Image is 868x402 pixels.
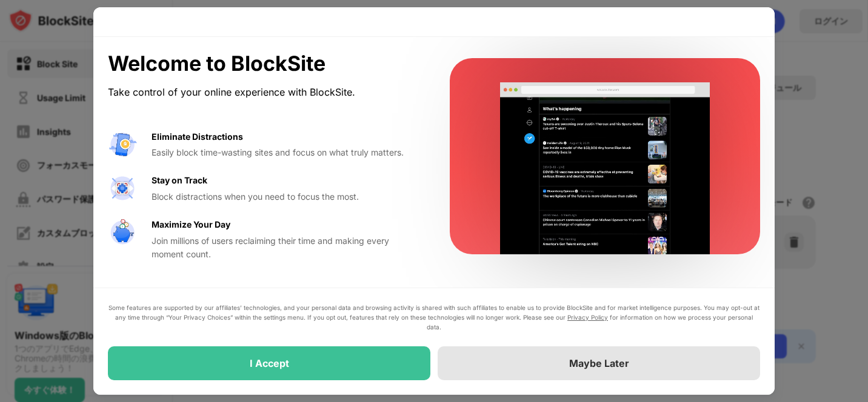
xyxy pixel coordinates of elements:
a: Privacy Policy [567,314,608,321]
div: Block distractions when you need to focus the most. [152,190,421,203]
div: Join millions of users reclaiming their time and making every moment count. [152,234,421,262]
div: Take control of your online experience with BlockSite. [108,84,421,101]
div: Stay on Track [152,174,207,187]
div: Maybe Later [569,357,629,369]
img: value-avoid-distractions.svg [108,130,137,159]
div: Welcome to BlockSite [108,51,421,76]
div: Maximize Your Day [152,218,230,231]
div: Some features are supported by our affiliates’ technologies, and your personal data and browsing ... [108,303,760,332]
img: value-focus.svg [108,174,137,203]
div: I Accept [250,357,289,369]
div: Eliminate Distractions [152,130,243,143]
div: Easily block time-wasting sites and focus on what truly matters. [152,146,421,159]
img: value-safe-time.svg [108,218,137,247]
